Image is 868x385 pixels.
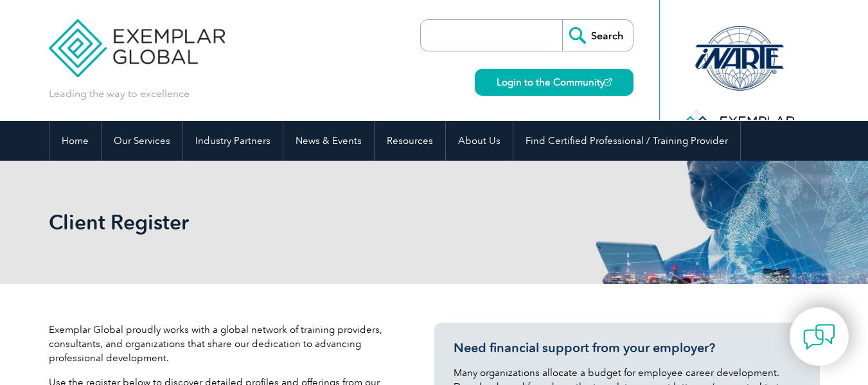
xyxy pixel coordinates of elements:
img: open_square.png [605,78,612,85]
h3: Need financial support from your employer? [454,340,801,356]
h2: Client Register [49,212,589,233]
a: Our Services [102,121,182,161]
p: Leading the way to excellence [49,87,190,101]
a: Login to the Community [475,69,633,96]
a: Resources [375,121,445,161]
img: contact-chat.png [803,321,835,353]
a: Find Certified Professional / Training Provider [513,121,740,161]
a: About Us [446,121,513,161]
a: Home [49,121,101,161]
input: Search [562,20,633,51]
a: News & Events [283,121,374,161]
a: Industry Partners [183,121,283,161]
p: Exemplar Global proudly works with a global network of training providers, consultants, and organ... [49,323,396,365]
